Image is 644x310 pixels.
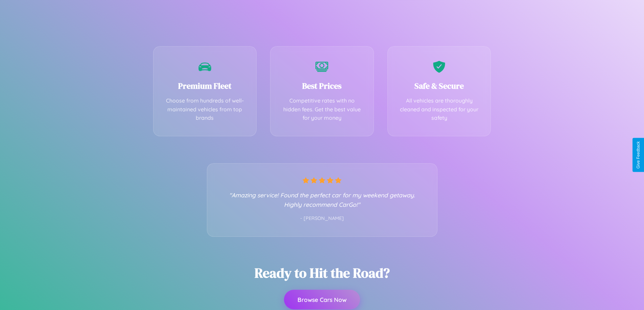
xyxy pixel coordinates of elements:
p: "Amazing service! Found the perfect car for my weekend getaway. Highly recommend CarGo!" [221,190,424,209]
p: Choose from hundreds of well-maintained vehicles from top brands [164,96,246,122]
p: - [PERSON_NAME] [221,214,424,223]
h3: Premium Fleet [164,80,246,91]
div: Give Feedback [636,141,641,169]
h2: Ready to Hit the Road? [255,264,390,282]
h3: Safe & Secure [398,80,481,91]
p: Competitive rates with no hidden fees. Get the best value for your money [281,96,363,122]
p: All vehicles are thoroughly cleaned and inspected for your safety [398,96,481,122]
h3: Best Prices [281,80,363,91]
button: Browse Cars Now [284,290,360,309]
